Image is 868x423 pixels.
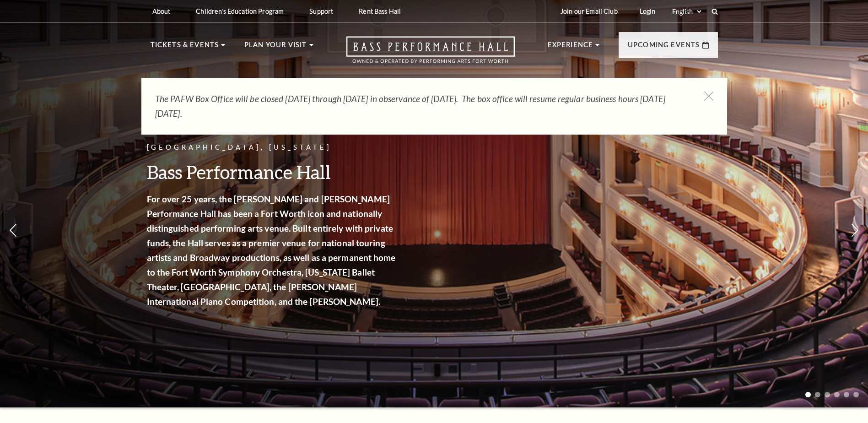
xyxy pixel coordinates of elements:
[244,39,307,56] p: Plan Your Visit
[670,7,703,16] select: Select:
[147,160,399,184] h3: Bass Performance Hall
[151,39,219,56] p: Tickets & Events
[152,7,171,15] p: About
[147,194,396,307] strong: For over 25 years, the [PERSON_NAME] and [PERSON_NAME] Performance Hall has been a Fort Worth ico...
[147,142,399,153] p: [GEOGRAPHIC_DATA], [US_STATE]
[155,93,665,119] em: The PAFW Box Office will be closed [DATE] through [DATE] in observance of [DATE]. The box office ...
[196,7,284,15] p: Children's Education Program
[309,7,333,15] p: Support
[359,7,401,15] p: Rent Bass Hall
[548,39,593,56] p: Experience
[628,39,700,56] p: Upcoming Events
